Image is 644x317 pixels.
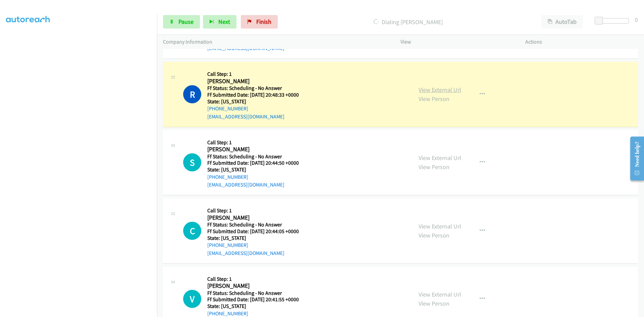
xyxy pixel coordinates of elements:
[207,85,299,92] h5: Ff Status: Scheduling - No Answer
[207,235,299,242] h5: State: [US_STATE]
[207,160,299,166] h5: Ff Submitted Date: [DATE] 20:44:50 +0000
[207,250,284,256] a: [EMAIL_ADDRESS][DOMAIN_NAME]
[207,77,299,85] h2: [PERSON_NAME]
[419,300,449,307] a: View Person
[207,92,299,98] h5: Ff Submitted Date: [DATE] 20:48:33 +0000
[163,38,388,46] p: Company Information
[419,95,449,103] a: View Person
[207,296,299,303] h5: Ff Submitted Date: [DATE] 20:41:55 +0000
[207,221,299,228] h5: Ff Status: Scheduling - No Answer
[203,15,236,29] button: Next
[183,290,201,308] div: The call is yet to be attempted
[183,222,201,240] div: The call is yet to be attempted
[241,15,278,29] a: Finish
[207,166,299,173] h5: State: [US_STATE]
[541,15,583,29] button: AutoTab
[287,17,529,27] p: Dialing [PERSON_NAME]
[183,290,201,308] h1: V
[419,154,461,162] a: View External Url
[163,15,200,29] a: Pause
[419,231,449,239] a: View Person
[207,139,299,146] h5: Call Step: 1
[419,222,461,230] a: View External Url
[525,38,638,46] p: Actions
[207,153,299,160] h5: Ff Status: Scheduling - No Answer
[207,146,299,153] h2: [PERSON_NAME]
[598,18,629,23] div: Delay between calls (in seconds)
[207,303,299,310] h5: State: [US_STATE]
[207,282,299,290] h2: [PERSON_NAME]
[207,98,299,105] h5: State: [US_STATE]
[419,290,461,298] a: View External Url
[207,207,299,214] h5: Call Step: 1
[183,222,201,240] h1: C
[400,38,513,46] p: View
[207,214,299,222] h2: [PERSON_NAME]
[419,163,449,171] a: View Person
[207,228,299,235] h5: Ff Submitted Date: [DATE] 20:44:05 +0000
[218,18,230,25] span: Next
[419,86,461,94] a: View External Url
[207,276,299,282] h5: Call Step: 1
[207,242,248,248] a: [PHONE_NUMBER]
[207,113,284,120] a: [EMAIL_ADDRESS][DOMAIN_NAME]
[625,132,644,185] iframe: Resource Center
[207,105,248,112] a: [PHONE_NUMBER]
[207,71,299,77] h5: Call Step: 1
[207,310,248,317] a: [PHONE_NUMBER]
[256,18,271,25] span: Finish
[183,153,201,171] div: The call is yet to be attempted
[178,18,194,25] span: Pause
[207,290,299,297] h5: Ff Status: Scheduling - No Answer
[183,85,201,103] h1: R
[183,153,201,171] h1: S
[207,174,248,180] a: [PHONE_NUMBER]
[635,15,638,24] div: 0
[207,181,284,188] a: [EMAIL_ADDRESS][DOMAIN_NAME]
